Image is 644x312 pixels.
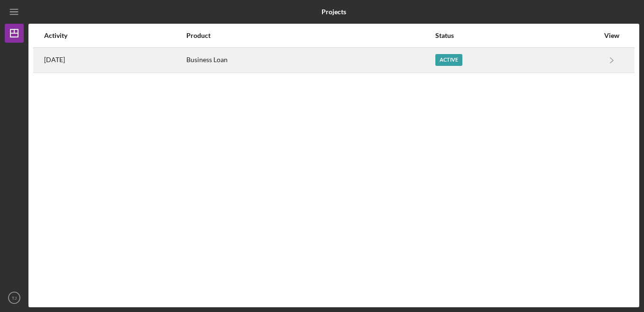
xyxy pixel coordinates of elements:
[44,56,65,64] time: 2025-09-05 12:25
[435,32,599,39] div: Status
[322,8,346,16] b: Projects
[435,54,462,66] div: Active
[186,32,434,39] div: Product
[44,32,185,39] div: Activity
[600,32,624,39] div: View
[5,288,24,307] button: TJ
[186,48,434,72] div: Business Loan
[12,295,17,301] text: TJ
